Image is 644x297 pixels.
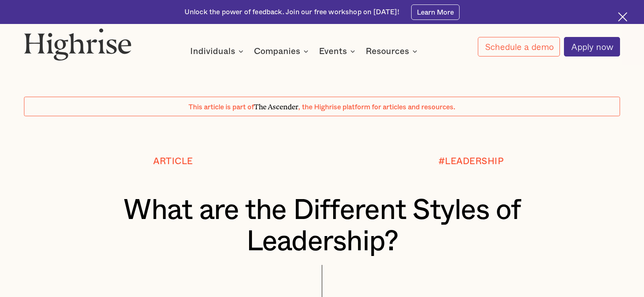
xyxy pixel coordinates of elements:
[366,46,409,56] div: Resources
[254,46,300,56] div: Companies
[254,101,298,110] span: The Ascender
[190,46,235,56] div: Individuals
[366,46,420,56] div: Resources
[24,28,132,61] img: Highrise logo
[319,46,347,56] div: Events
[478,37,560,56] a: Schedule a demo
[564,37,620,56] a: Apply now
[49,195,595,258] h1: What are the Different Styles of Leadership?
[319,46,358,56] div: Events
[184,7,399,17] div: Unlock the power of feedback. Join our free workshop on [DATE]!
[189,104,254,111] span: This article is part of
[254,46,311,56] div: Companies
[411,4,460,20] a: Learn More
[438,156,504,167] div: #LEADERSHIP
[298,104,455,111] span: , the Highrise platform for articles and resources.
[618,12,627,22] img: Cross icon
[153,156,193,167] div: Article
[190,46,246,56] div: Individuals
